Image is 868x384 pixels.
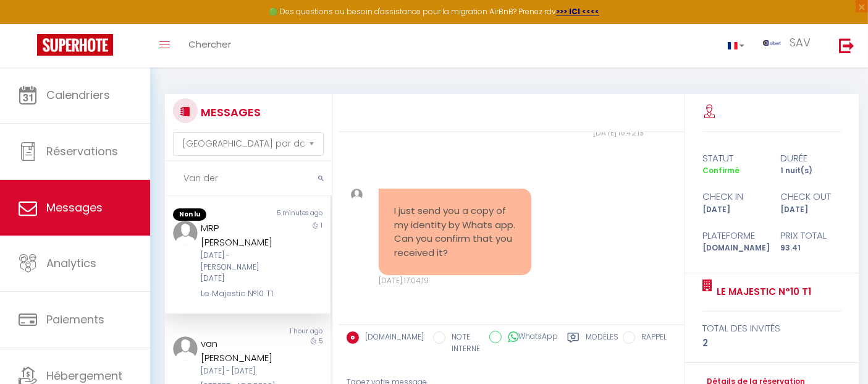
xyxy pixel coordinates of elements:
img: Super Booking [37,34,113,56]
img: logout [839,38,854,53]
span: 1 [321,221,322,230]
div: van [PERSON_NAME] [201,336,281,365]
span: 5 [319,336,322,346]
div: 1 nuit(s) [772,165,849,177]
span: Analytics [46,255,96,271]
span: Messages [46,200,103,215]
label: NOTE INTERNE [445,331,480,355]
div: [DATE] [694,204,772,216]
input: Rechercher un mot clé [165,161,332,196]
div: [DATE] [772,204,849,216]
div: MRP [PERSON_NAME] [201,221,281,250]
span: Paiements [46,312,104,327]
span: Réservations [46,143,118,159]
label: Modèles [586,331,618,357]
span: Chercher [188,38,231,51]
img: ... [173,221,198,245]
img: ... [173,336,198,361]
div: [DATE] 16:42:13 [491,127,644,139]
div: check out [772,189,849,204]
div: 2 [702,336,841,351]
div: [DATE] - [DATE] [201,365,281,377]
span: SAV [790,35,811,50]
span: Calendriers [46,87,110,103]
div: check in [694,189,772,204]
div: Le Majestic N°10 T1 [201,288,281,300]
label: [DOMAIN_NAME] [359,331,424,345]
div: [DATE] - [PERSON_NAME][DATE] [201,250,281,285]
span: Confirmé [702,165,739,176]
div: 5 minutes ago [248,208,331,221]
span: Non lu [173,208,206,221]
div: statut [694,151,772,166]
img: ... [763,40,782,46]
div: durée [772,151,849,166]
label: RAPPEL [635,331,667,345]
pre: I just send you a copy of my identity by Whats app. Can you confirm that you received it? [394,204,516,260]
a: ... SAV [754,24,826,67]
div: 1 hour ago [248,326,331,336]
span: Hébergement [46,368,122,383]
div: Plateforme [694,228,772,243]
div: [DOMAIN_NAME] [694,242,772,254]
div: [DATE] 17:04:19 [379,275,531,287]
div: Prix total [772,228,849,243]
a: Le Majestic N°10 T1 [712,284,811,299]
h3: MESSAGES [198,98,261,126]
a: Chercher [179,24,240,67]
div: 93.41 [772,242,849,254]
a: >>> ICI <<<< [556,6,599,17]
img: ... [351,189,363,200]
div: total des invités [702,321,841,336]
label: WhatsApp [502,331,558,344]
